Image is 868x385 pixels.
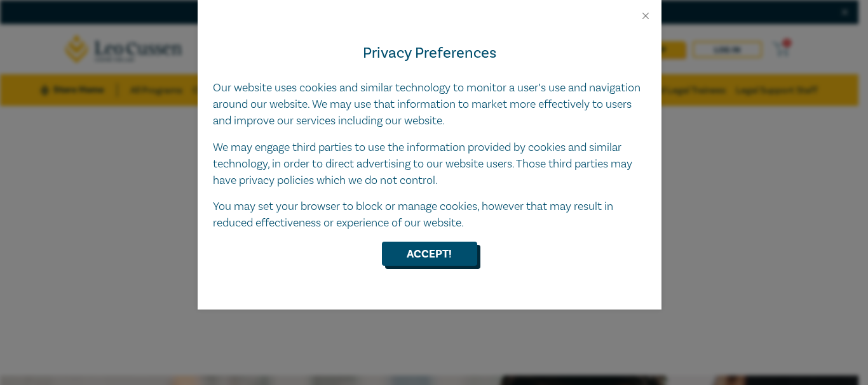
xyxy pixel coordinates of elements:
[640,10,651,22] button: Close
[213,199,646,232] p: You may set your browser to block or manage cookies, however that may result in reduced effective...
[213,140,646,189] p: We may engage third parties to use the information provided by cookies and similar technology, in...
[213,80,646,129] p: Our website uses cookies and similar technology to monitor a user’s use and navigation around our...
[382,242,477,266] button: Accept!
[213,42,646,65] h4: Privacy Preferences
